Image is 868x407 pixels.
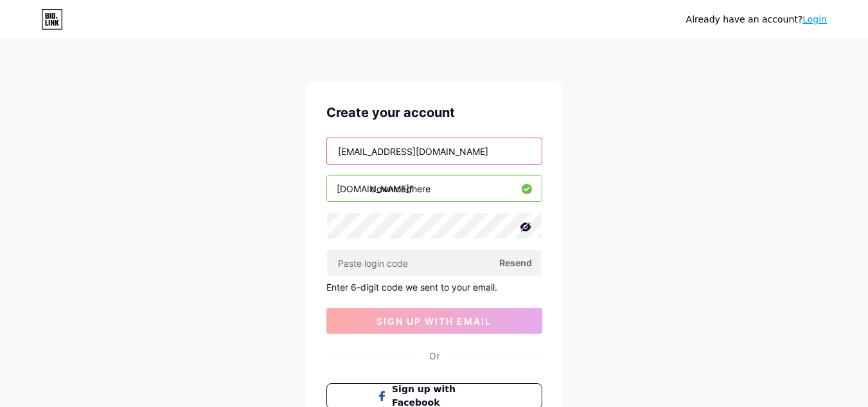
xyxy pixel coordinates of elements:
div: Enter 6-digit code we sent to your email. [326,282,542,293]
input: Email [327,138,542,164]
span: Resend [499,256,532,269]
span: sign up with email [376,316,492,327]
div: Already have an account? [686,13,827,26]
a: Login [802,14,827,24]
div: Create your account [326,103,542,122]
div: [DOMAIN_NAME]/ [337,182,412,195]
div: Or [429,349,439,363]
input: Paste login code [327,250,542,276]
button: sign up with email [326,308,542,334]
input: username [327,176,542,201]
